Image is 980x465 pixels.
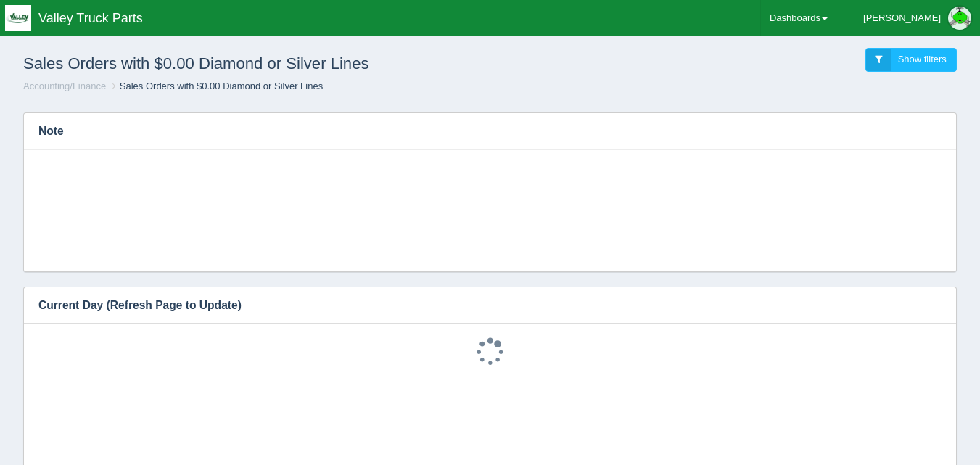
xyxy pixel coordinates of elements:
[38,11,143,25] span: Valley Truck Parts
[898,54,947,65] span: Show filters
[24,287,934,324] h3: Current Day (Refresh Page to Update)
[948,7,971,30] img: Profile Picture
[23,81,106,91] a: Accounting/Finance
[24,113,934,149] h3: Note
[23,48,490,80] h1: Sales Orders with $0.00 Diamond or Silver Lines
[865,48,957,72] a: Show filters
[863,4,941,33] div: [PERSON_NAME]
[109,80,323,94] li: Sales Orders with $0.00 Diamond or Silver Lines
[5,5,31,31] img: q1blfpkbivjhsugxdrfq.png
